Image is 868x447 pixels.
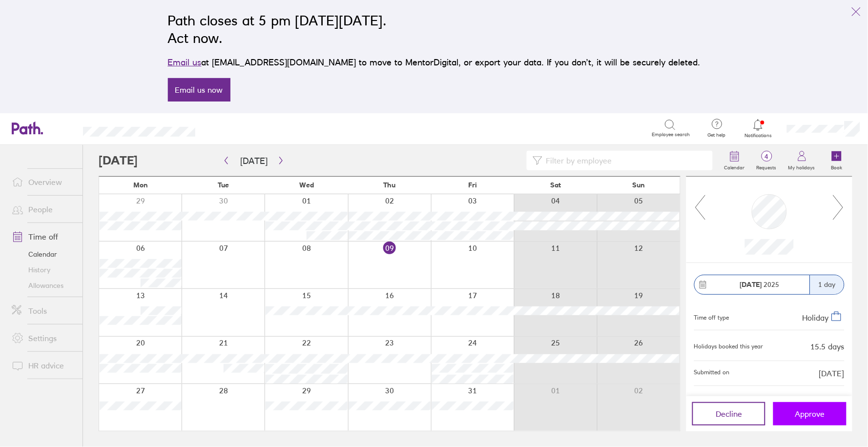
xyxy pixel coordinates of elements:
label: Requests [751,162,783,171]
span: Wed [299,181,314,189]
h2: Path closes at 5 pm [DATE][DATE]. Act now. [168,12,701,47]
a: Overview [4,172,83,192]
div: Holidays booked this year [694,343,764,350]
span: Fri [468,181,477,189]
span: Sat [550,181,561,189]
div: 1 day [810,275,844,294]
a: 4Requests [751,145,783,176]
a: Email us [168,57,202,67]
span: Tue [218,181,229,189]
label: Book [826,162,848,171]
label: My holidays [783,162,821,171]
p: at [EMAIL_ADDRESS][DOMAIN_NAME] to move to MentorDigital, or export your data. If you don’t, it w... [168,56,701,69]
a: Settings [4,328,83,348]
a: Email us now [168,78,230,102]
span: Sun [632,181,645,189]
div: Time off type [694,310,729,322]
span: Approve [795,409,825,418]
span: 4 [751,153,783,161]
button: [DATE] [232,153,275,169]
span: Thu [384,181,396,189]
span: [DATE] [819,369,845,378]
a: Time off [4,227,83,246]
span: Get help [701,132,733,138]
div: Search [222,123,247,132]
span: Holiday [803,312,829,322]
span: Notifications [743,133,774,139]
span: 2025 [740,281,780,288]
a: Tools [4,301,83,321]
a: History [4,262,83,278]
strong: [DATE] [740,280,762,289]
a: Calendar [4,246,83,262]
a: My holidays [783,145,821,176]
input: Filter by employee [542,151,707,170]
button: Approve [773,402,847,426]
a: Allowances [4,278,83,293]
a: HR advice [4,356,83,375]
button: Decline [692,402,765,426]
div: 15.5 days [811,342,845,351]
a: Notifications [743,118,774,139]
span: Decline [716,409,742,418]
span: Employee search [652,132,690,138]
label: Calendar [719,162,751,171]
a: Calendar [719,145,751,176]
span: Submitted on [694,369,730,378]
a: Book [821,145,852,176]
span: Mon [133,181,148,189]
a: People [4,200,83,219]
